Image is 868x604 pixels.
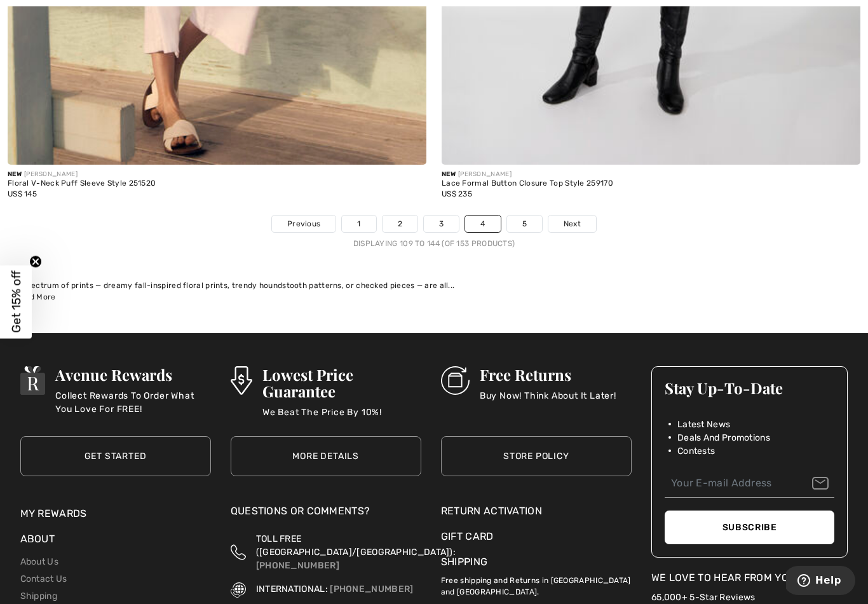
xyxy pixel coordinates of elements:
[480,389,616,415] p: Buy Now! Think About It Later!
[442,170,613,179] div: [PERSON_NAME]
[256,560,339,571] a: [PHONE_NUMBER]
[20,436,211,476] a: Get Started
[465,216,500,232] a: 4
[231,504,421,525] div: Questions or Comments?
[442,189,472,198] span: US$ 235
[786,566,855,598] iframe: Opens a widget where you can find more information
[665,511,835,544] button: Subscribe
[15,292,56,301] span: Read More
[287,218,320,230] span: Previous
[256,533,456,558] span: TOLL FREE ([GEOGRAPHIC_DATA]/[GEOGRAPHIC_DATA]):
[256,584,328,594] span: INTERNATIONAL:
[548,216,596,232] a: Next
[665,380,835,396] h3: Stay Up-To-Date
[15,280,853,291] div: A spectrum of prints — dreamy fall-inspired floral prints, trendy houndstooth patterns, or checke...
[441,529,632,544] a: Gift Card
[677,431,770,444] span: Deals And Promotions
[8,179,156,188] div: Floral V-Neck Puff Sleeve Style 251520
[651,570,848,586] div: We Love To Hear From You!
[231,582,246,598] img: International
[55,366,210,383] h3: Avenue Rewards
[441,436,632,476] a: Store Policy
[20,556,58,567] a: About Us
[272,216,336,232] a: Previous
[262,366,421,399] h3: Lowest Price Guarantee
[55,389,210,415] p: Collect Rewards To Order What You Love For FREE!
[480,366,616,383] h3: Free Returns
[20,573,67,584] a: Contact Us
[8,189,37,198] span: US$ 145
[677,444,715,458] span: Contests
[231,532,246,572] img: Toll Free (Canada/US)
[29,256,42,268] button: Close teaser
[441,556,487,568] a: Shipping
[665,469,835,498] input: Your E-mail Address
[424,216,459,232] a: 3
[20,591,57,601] a: Shipping
[231,436,421,476] a: More Details
[20,507,87,519] a: My Rewards
[20,532,211,553] div: About
[330,584,413,594] a: [PHONE_NUMBER]
[442,179,613,188] div: Lace Formal Button Closure Top Style 259170
[20,366,46,395] img: Avenue Rewards
[442,170,456,178] span: New
[262,406,421,431] p: We Beat The Price By 10%!
[342,216,376,232] a: 1
[651,592,756,603] a: 65,000+ 5-Star Reviews
[441,570,632,598] p: Free shipping and Returns in [GEOGRAPHIC_DATA] and [GEOGRAPHIC_DATA].
[9,271,24,333] span: Get 15% off
[8,170,22,178] span: New
[8,170,156,179] div: [PERSON_NAME]
[441,366,470,395] img: Free Returns
[677,418,730,431] span: Latest News
[383,216,417,232] a: 2
[441,504,632,519] a: Return Activation
[231,366,252,395] img: Lowest Price Guarantee
[564,218,581,230] span: Next
[507,216,542,232] a: 5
